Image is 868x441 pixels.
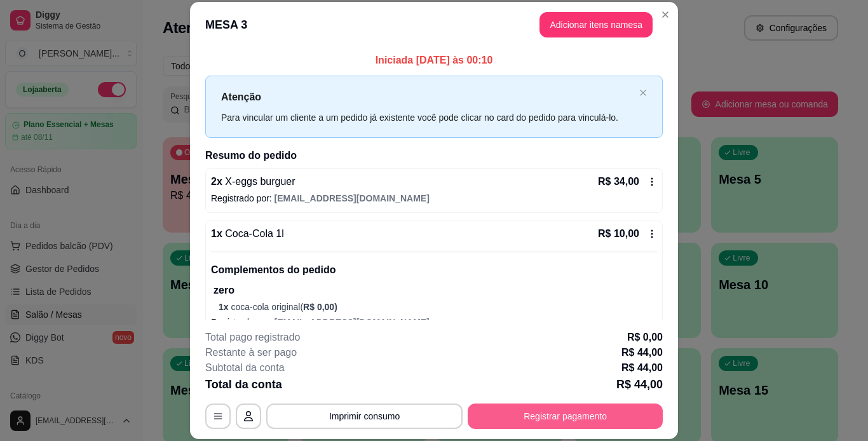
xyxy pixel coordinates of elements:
[539,12,653,37] button: Adicionar itens namesa
[222,176,295,187] span: X-eggs burguer
[205,330,300,345] p: Total pago registrado
[221,89,634,105] p: Atenção
[221,111,634,125] div: Para vincular um cliente a um pedido já existente você pode clicar no card do pedido para vinculá...
[219,301,657,313] p: coca-cola original (
[219,302,231,312] span: 1 x
[211,262,657,278] p: Complementos do pedido
[639,89,647,97] button: close
[275,193,430,203] span: [EMAIL_ADDRESS][DOMAIN_NAME]
[621,345,663,360] p: R$ 44,00
[616,376,663,393] p: R$ 44,00
[211,316,657,329] p: Registrado por:
[205,53,663,68] p: Iniciada [DATE] às 00:10
[190,2,678,48] header: MESA 3
[205,148,663,163] h2: Resumo do pedido
[275,317,430,327] span: [EMAIL_ADDRESS][DOMAIN_NAME]
[205,345,297,360] p: Restante à ser pago
[211,192,657,205] p: Registrado por:
[211,174,295,189] p: 2 x
[621,360,663,376] p: R$ 44,00
[303,302,337,312] span: R$ 0,00 )
[205,376,282,393] p: Total da conta
[266,404,463,429] button: Imprimir consumo
[639,89,647,97] span: close
[598,174,639,189] p: R$ 34,00
[214,283,657,298] p: zero
[655,4,675,25] button: Close
[211,226,284,241] p: 1 x
[205,360,285,376] p: Subtotal da conta
[468,404,663,429] button: Registrar pagamento
[627,330,663,345] p: R$ 0,00
[598,226,639,241] p: R$ 10,00
[222,228,284,239] span: Coca-Cola 1l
